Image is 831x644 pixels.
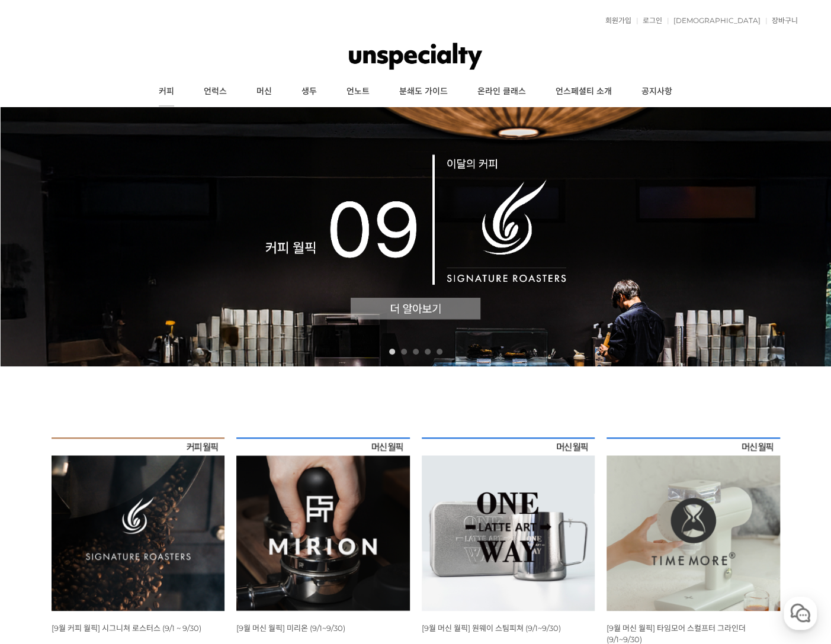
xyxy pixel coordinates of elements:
[422,623,561,633] a: [9월 머신 월픽] 원웨이 스팀피쳐 (9/1~9/30)
[668,17,761,24] a: [DEMOGRAPHIC_DATA]
[425,349,431,355] a: 4
[401,349,407,355] a: 2
[78,375,153,405] a: 대화
[627,77,687,107] a: 공지사항
[607,623,746,644] a: [9월 머신 월픽] 타임모어 스컬프터 그라인더 (9/1~9/30)
[236,437,410,611] img: 9월 머신 월픽 미리온
[144,77,189,107] a: 커피
[332,77,384,107] a: 언노트
[599,17,631,24] a: 회원가입
[389,349,395,355] a: 1
[52,437,225,611] img: [9월 커피 월픽] 시그니쳐 로스터스 (9/1 ~ 9/30)
[183,393,197,402] span: 설정
[242,77,287,107] a: 머신
[189,77,242,107] a: 언럭스
[766,17,798,24] a: 장바구니
[349,38,482,74] img: 언스페셜티 몰
[108,394,123,403] span: 대화
[607,437,780,611] img: 9월 머신 월픽 타임모어 스컬프터
[4,375,78,405] a: 홈
[37,393,44,402] span: 홈
[541,77,627,107] a: 언스페셜티 소개
[463,77,541,107] a: 온라인 클래스
[384,77,463,107] a: 분쇄도 가이드
[437,349,442,355] a: 5
[413,349,419,355] a: 3
[287,77,332,107] a: 생두
[422,437,595,611] img: 9월 머신 월픽 원웨이 스팀피쳐
[153,375,227,405] a: 설정
[637,17,662,24] a: 로그인
[52,623,201,633] a: [9월 커피 월픽] 시그니쳐 로스터스 (9/1 ~ 9/30)
[236,623,345,633] a: [9월 머신 월픽] 미리온 (9/1~9/30)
